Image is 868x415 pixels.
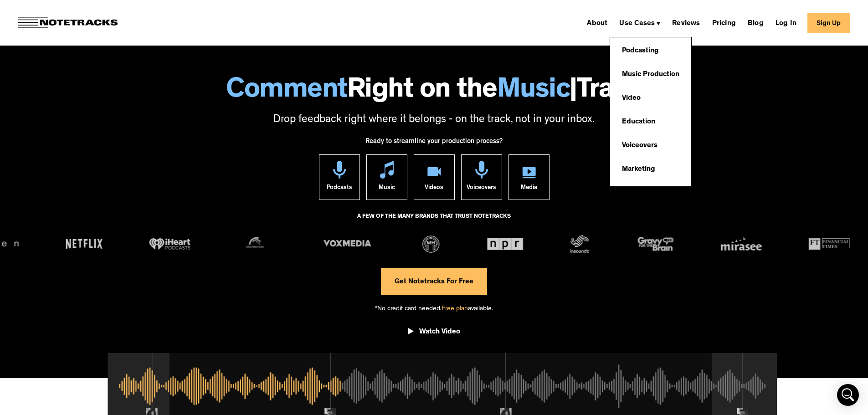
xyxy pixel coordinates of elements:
[709,15,740,30] a: Pricing
[9,77,859,106] h1: Right on the Track
[617,66,684,84] a: Music Production
[414,154,455,200] a: Videos
[327,179,352,200] div: Podcasts
[668,15,704,30] a: Reviews
[583,15,611,30] a: About
[617,42,663,60] a: Podcasting
[772,15,800,30] a: Log In
[508,154,550,200] a: Media
[616,15,664,30] div: Use Cases
[497,77,570,106] span: Music
[419,328,460,337] div: Watch Video
[366,154,407,200] a: Music
[408,321,460,346] a: open lightbox
[610,30,692,187] nav: Use Cases
[570,77,577,106] span: |
[381,268,487,295] a: Get Notetracks For Free
[617,160,660,179] a: Marketing
[744,15,767,30] a: Blog
[226,77,347,106] span: Comment
[375,295,493,321] div: *No credit card needed. available.
[467,179,496,200] div: Voiceovers
[521,179,537,200] div: Media
[379,179,395,200] div: Music
[617,137,662,155] a: Voiceovers
[365,133,503,154] div: Ready to streamline your production process?
[619,20,655,27] div: Use Cases
[9,113,859,128] p: Drop feedback right where it belongs - on the track, not in your inbox.
[807,13,850,33] a: Sign Up
[425,179,443,200] div: Videos
[319,154,360,200] a: Podcasts
[617,113,660,131] a: Education
[461,154,502,200] a: Voiceovers
[617,89,645,108] a: Video
[442,306,468,313] span: Free plan
[837,384,859,406] div: Open Intercom Messenger
[357,209,511,234] div: A FEW OF THE MANY BRANDS THAT TRUST NOTETRACKS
